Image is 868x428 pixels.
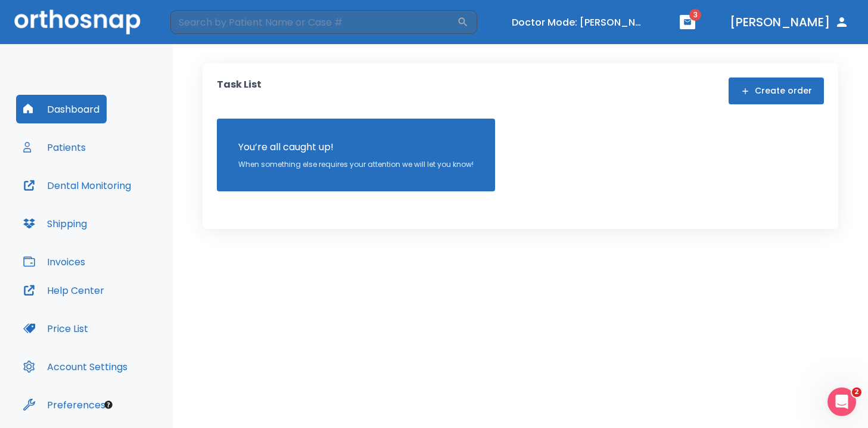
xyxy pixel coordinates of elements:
button: Invoices [16,247,92,276]
p: Task List [217,77,262,104]
button: Help Center [16,276,111,305]
button: [PERSON_NAME] [725,11,854,33]
button: Patients [16,133,93,162]
p: You’re all caught up! [238,140,474,154]
p: When something else requires your attention we will let you know! [238,159,474,170]
input: Search by Patient Name or Case # [170,10,457,34]
button: Dashboard [16,95,107,123]
span: 2 [852,387,861,397]
button: Dental Monitoring [16,171,138,200]
div: Tooltip anchor [103,399,114,410]
span: 3 [689,9,701,21]
img: Orthosnap [14,10,141,34]
iframe: Intercom live chat [827,387,856,416]
button: Account Settings [16,352,135,381]
button: Create order [729,77,824,104]
button: Preferences [16,390,113,419]
button: Doctor Mode: [PERSON_NAME] [507,13,650,32]
button: Shipping [16,209,94,238]
button: Price List [16,314,95,343]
